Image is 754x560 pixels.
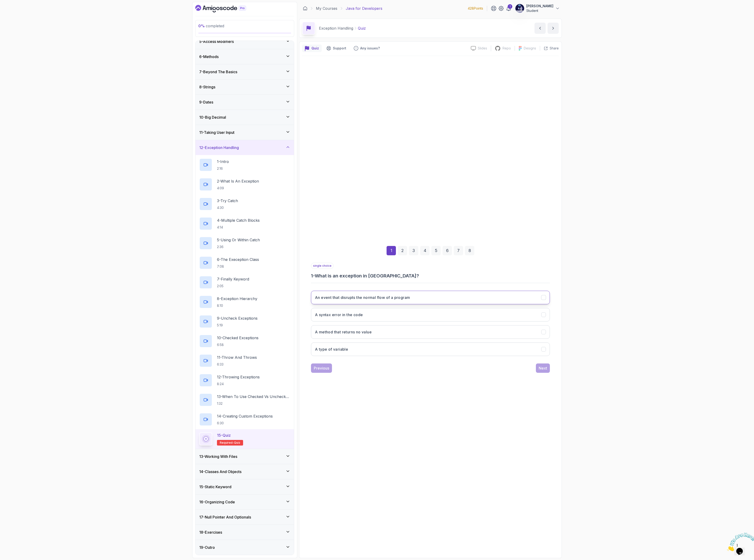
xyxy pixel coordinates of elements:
p: 4:09 [217,186,259,190]
button: 17-Null Pointer And Optionals [195,510,294,525]
a: Dashboard [303,6,307,11]
button: 13-Working With Files [195,449,294,464]
button: 8-Strings [195,80,294,94]
p: 6:30 [217,421,273,425]
button: 10-Big Decimal [195,110,294,125]
p: 11 - Throw And Throws [217,355,257,360]
p: 2:36 [217,245,260,249]
h3: 8 - Strings [199,84,215,90]
p: 2:16 [217,166,229,171]
div: 4 [420,246,429,255]
button: 13-When To Use Checked Vs Unchecked Exeptions1:32 [199,393,290,406]
p: single choice [311,263,334,269]
button: Share [540,46,559,51]
h3: A type of variable [315,346,348,352]
button: Feedback button [351,45,383,52]
h3: 12 - Exception Handling [199,145,239,150]
div: Next [539,365,547,371]
h3: A syntax error in the code [315,312,363,318]
h3: A method that returns no value [315,329,372,335]
p: 6 - The Exeception Class [217,257,259,262]
div: Previous [314,365,329,371]
button: 5-Using Or Within Catch2:36 [199,237,290,250]
h3: 5 - Access Modifiers [199,39,234,44]
button: 5-Access Modifiers [195,34,294,49]
p: 4 - Multiple Catch Blocks [217,218,260,223]
button: 6-The Exeception Class7:08 [199,256,290,269]
h3: 1 - What is an exception in [GEOGRAPHIC_DATA]? [311,273,550,279]
div: 1 [508,4,512,9]
button: Previous [311,363,332,373]
h3: 13 - Working With Files [199,454,237,459]
div: 5 [431,246,441,255]
div: 6 [443,246,452,255]
span: 0 % [198,24,205,28]
p: Exception Handling [319,25,353,31]
p: 428 Points [468,6,483,11]
p: 4:14 [217,225,260,230]
p: 7 - Finally Keyword [217,276,249,282]
button: 1-Intro2:16 [199,158,290,171]
button: next content [548,23,559,34]
button: 7-Finally Keyword2:05 [199,276,290,289]
button: 9-Uncheck Exceptions5:19 [199,315,290,328]
button: Support button [324,45,349,52]
p: 5 - Using Or Within Catch [217,237,260,243]
p: 8 - Exception Hierarchy [217,296,257,301]
p: [PERSON_NAME] [526,4,553,8]
div: 2 [398,246,407,255]
p: Repo [503,46,511,51]
div: 7 [454,246,463,255]
p: 2 - What Is An Exception [217,178,259,184]
h3: 6 - Methods [199,54,219,59]
p: Student [526,8,553,13]
button: 10-Checked Exceptions6:58 [199,335,290,348]
p: 6:33 [217,362,257,367]
button: 16-Organizing Code [195,494,294,509]
p: 15 - Quiz [217,432,231,438]
button: 12-Exception Handling [195,140,294,155]
p: 2:05 [217,284,249,288]
button: 14-Creating Custom Exceptions6:30 [199,413,290,426]
button: A method that returns no value [311,325,550,339]
p: 13 - When To Use Checked Vs Unchecked Exeptions [217,394,290,399]
p: 4:30 [217,205,238,210]
span: 1 [2,2,4,6]
button: 18-Exercises [195,525,294,540]
iframe: chat widget [725,531,754,553]
button: Next [536,363,550,373]
span: Required- [220,441,234,445]
p: Quiz [311,46,319,51]
p: 1:32 [217,401,290,406]
p: 9 - Uncheck Exceptions [217,315,258,321]
p: Slides [478,46,487,51]
div: 8 [465,246,474,255]
h3: 16 - Organizing Code [199,499,235,505]
button: 11-Throw And Throws6:33 [199,354,290,367]
button: An event that disrupts the normal flow of a program [311,291,550,304]
button: A type of variable [311,342,550,356]
p: 5:19 [217,323,258,328]
p: Java for Developers [346,6,382,11]
h3: 15 - Static Keyword [199,484,231,490]
button: 8-Exception Hierarchy8:10 [199,295,290,308]
button: 2-What Is An Exception4:09 [199,178,290,191]
a: Dashboard [195,5,257,12]
p: 6:58 [217,342,258,347]
button: quiz button [302,45,322,52]
span: completed [198,24,224,28]
button: A syntax error in the code [311,308,550,321]
p: Quiz [358,25,366,31]
button: 9-Dates [195,95,294,110]
h3: 9 - Dates [199,99,213,105]
p: Share [550,46,559,51]
button: 19-Outro [195,540,294,555]
button: 11-Taking User Input [195,125,294,140]
img: user profile image [515,4,524,13]
div: 3 [409,246,418,255]
div: 1 [387,246,396,255]
img: Chat attention grabber [2,2,31,20]
button: previous content [534,23,546,34]
h3: 17 - Null Pointer And Optionals [199,514,251,520]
